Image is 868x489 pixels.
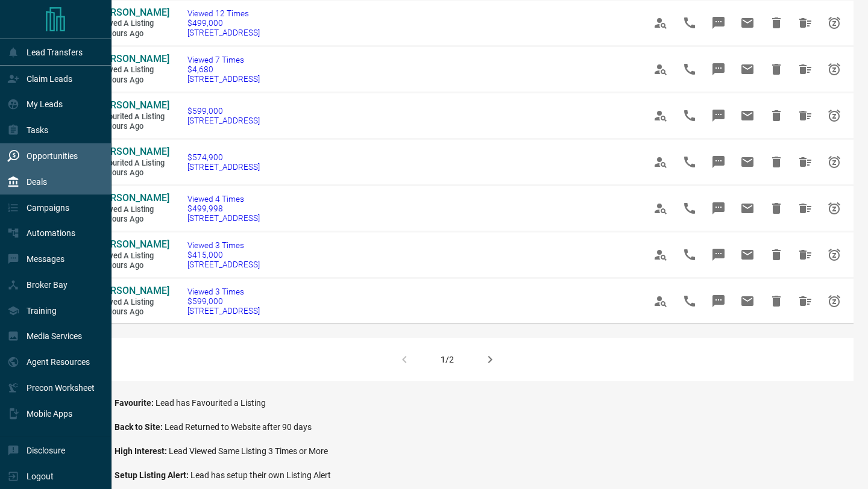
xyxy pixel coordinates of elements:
a: Viewed 4 Times$499,998[STREET_ADDRESS] [187,194,260,223]
span: [STREET_ADDRESS] [187,260,260,269]
span: Viewed 3 Times [187,240,260,250]
span: Lead Returned to Website after 90 days [165,422,312,432]
span: [STREET_ADDRESS] [187,28,260,37]
a: Viewed 7 Times$4,680[STREET_ADDRESS] [187,55,260,84]
span: Message [704,8,733,37]
a: [PERSON_NAME] [96,238,169,251]
span: Snooze [820,101,849,130]
span: Hide All from Lily Fan [791,101,820,130]
span: Viewed 4 Times [187,194,260,204]
span: Lead has Favourited a Listing [156,398,266,408]
span: Viewed a Listing [96,19,169,29]
span: Hide All from Lily Fan [791,8,820,37]
span: Snooze [820,148,849,176]
span: Call [675,55,704,84]
span: $574,900 [187,152,260,162]
span: View Profile [646,194,675,223]
span: View Profile [646,287,675,316]
span: Message [704,287,733,316]
span: View Profile [646,8,675,37]
span: Favourited a Listing [96,158,169,169]
span: Hide [762,55,791,84]
span: Call [675,240,704,269]
span: Hide All from Lily Fan [791,148,820,176]
span: Message [704,148,733,176]
span: View Profile [646,148,675,176]
span: Favourite [115,398,156,408]
span: [STREET_ADDRESS] [187,213,260,223]
span: Favourited a Listing [96,112,169,122]
span: Viewed 12 Times [187,8,260,18]
span: Viewed 7 Times [187,55,260,64]
span: Back to Site [115,422,165,432]
span: $415,000 [187,250,260,260]
span: Setup Listing Alert [115,470,190,480]
span: Call [675,101,704,130]
a: [PERSON_NAME] [96,7,169,19]
span: Email [733,287,762,316]
span: [STREET_ADDRESS] [187,306,260,316]
span: View Profile [646,55,675,84]
span: Lead Viewed Same Listing 3 Times or More [169,446,328,456]
span: $499,000 [187,18,260,28]
span: Message [704,101,733,130]
span: [PERSON_NAME] [96,99,169,111]
span: Lead has setup their own Listing Alert [190,470,331,480]
span: 13 hours ago [96,75,169,86]
span: 13 hours ago [96,168,169,178]
span: 13 hours ago [96,307,169,317]
span: Hide [762,101,791,130]
a: [PERSON_NAME] [96,192,169,205]
span: Hide All from Lily Fan [791,194,820,223]
span: Hide All from Lily Fan [791,240,820,269]
span: [PERSON_NAME] [96,238,169,250]
span: Hide All from Benjamin Rubinoff [791,55,820,84]
span: View Profile [646,240,675,269]
span: Email [733,148,762,176]
span: Email [733,101,762,130]
span: Viewed a Listing [96,65,169,75]
span: [PERSON_NAME] [96,7,169,18]
span: Viewed a Listing [96,205,169,215]
a: [PERSON_NAME] [96,99,169,112]
span: 13 hours ago [96,122,169,132]
a: [PERSON_NAME] [96,146,169,158]
span: Snooze [820,287,849,316]
span: Call [675,287,704,316]
span: 12 hours ago [96,29,169,39]
span: Hide [762,8,791,37]
span: Message [704,55,733,84]
span: Hide [762,240,791,269]
span: 13 hours ago [96,261,169,271]
span: 13 hours ago [96,214,169,225]
a: $599,000[STREET_ADDRESS] [187,106,260,125]
span: [PERSON_NAME] [96,53,169,64]
span: Hide All from Lily Fan [791,287,820,316]
span: Email [733,8,762,37]
span: Email [733,194,762,223]
span: View Profile [646,101,675,130]
span: Snooze [820,55,849,84]
span: Message [704,240,733,269]
span: [PERSON_NAME] [96,146,169,157]
a: $574,900[STREET_ADDRESS] [187,152,260,172]
a: [PERSON_NAME] [96,53,169,66]
a: Viewed 12 Times$499,000[STREET_ADDRESS] [187,8,260,37]
span: $599,000 [187,106,260,116]
span: Viewed a Listing [96,251,169,261]
span: Hide [762,194,791,223]
span: [PERSON_NAME] [96,285,169,296]
a: Viewed 3 Times$599,000[STREET_ADDRESS] [187,287,260,316]
span: Viewed a Listing [96,297,169,308]
span: Call [675,194,704,223]
span: Email [733,240,762,269]
span: Viewed 3 Times [187,287,260,296]
span: Message [704,194,733,223]
span: [STREET_ADDRESS] [187,74,260,84]
span: Hide [762,287,791,316]
span: Snooze [820,8,849,37]
span: Snooze [820,194,849,223]
span: Call [675,8,704,37]
span: Call [675,148,704,176]
span: Hide [762,148,791,176]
